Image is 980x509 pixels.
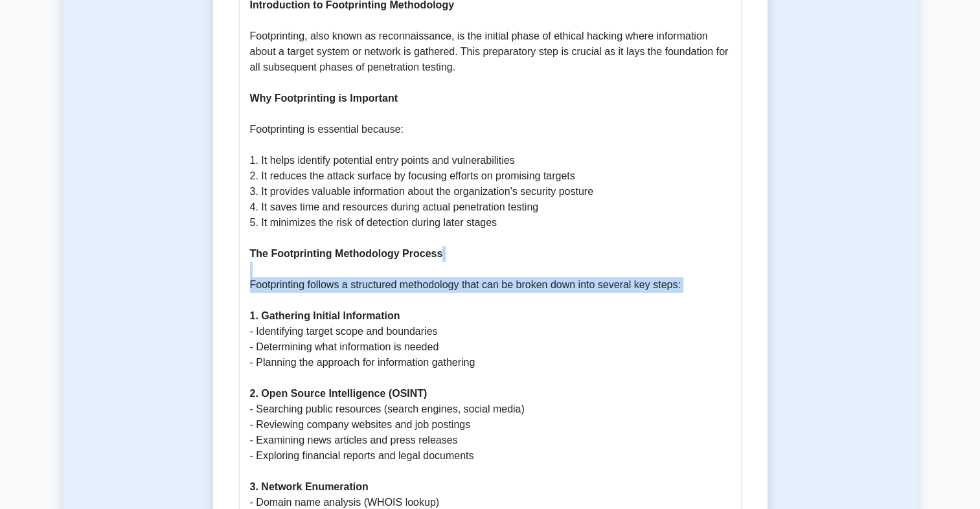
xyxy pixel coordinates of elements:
b: The Footprinting Methodology Process [250,248,443,259]
b: 3. Network Enumeration [250,481,369,492]
b: Why Footprinting is Important [250,93,398,104]
b: 1. Gathering Initial Information [250,310,400,321]
b: 2. Open Source Intelligence (OSINT) [250,388,427,399]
